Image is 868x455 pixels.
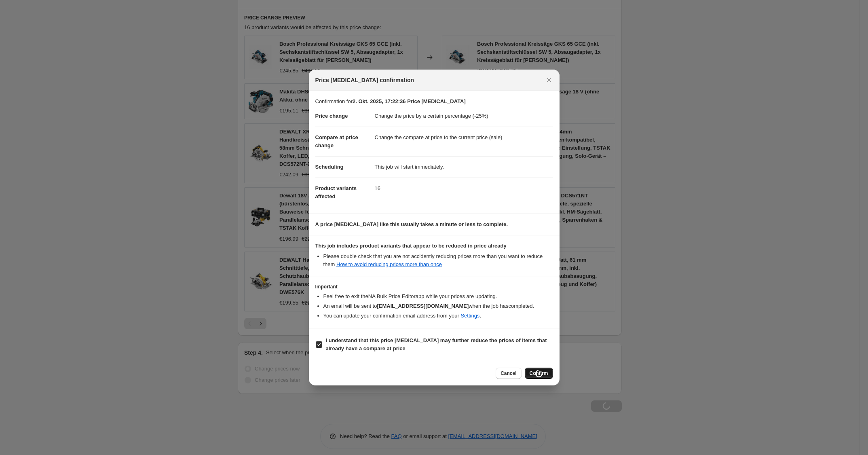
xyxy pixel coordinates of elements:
span: Product variants affected [315,185,357,199]
dd: Change the compare at price to the current price (sale) [375,127,553,148]
span: Compare at price change [315,134,358,148]
span: Price change [315,113,348,119]
li: Please double check that you are not accidently reducing prices more than you want to reduce them [323,252,553,269]
b: [EMAIL_ADDRESS][DOMAIN_NAME] [377,303,469,309]
a: How to avoid reducing prices more than once [336,261,442,267]
span: Cancel [501,370,516,377]
span: Price [MEDICAL_DATA] confirmation [315,76,414,84]
b: This job includes product variants that appear to be reduced in price already [315,243,507,249]
dd: 16 [375,178,553,199]
b: A price [MEDICAL_DATA] like this usually takes a minute or less to complete. [315,221,508,227]
li: An email will be sent to when the job has completed . [323,302,553,310]
dd: This job will start immediately. [375,156,553,178]
span: Scheduling [315,164,344,170]
li: You can update your confirmation email address from your . [323,312,553,320]
p: Confirmation for [315,97,553,106]
li: Feel free to exit the NA Bulk Price Editor app while your prices are updating. [323,292,553,301]
button: Cancel [496,368,521,379]
dd: Change the price by a certain percentage (-25%) [375,106,553,127]
h3: Important [315,284,553,290]
b: 2. Okt. 2025, 17:22:36 Price [MEDICAL_DATA] [353,98,466,104]
button: Close [543,74,555,86]
b: I understand that this price [MEDICAL_DATA] may further reduce the prices of items that already h... [326,337,547,351]
a: Settings [460,313,479,319]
